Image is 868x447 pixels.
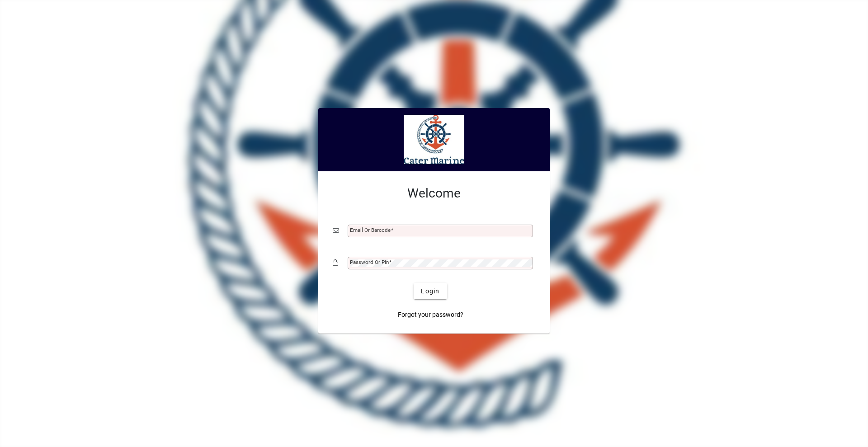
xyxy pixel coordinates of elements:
[350,227,391,233] mat-label: Email or Barcode
[398,310,463,320] span: Forgot your password?
[421,287,439,296] span: Login
[333,186,535,201] h2: Welcome
[394,306,467,323] a: Forgot your password?
[350,259,389,265] mat-label: Password or Pin
[414,283,447,299] button: Login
